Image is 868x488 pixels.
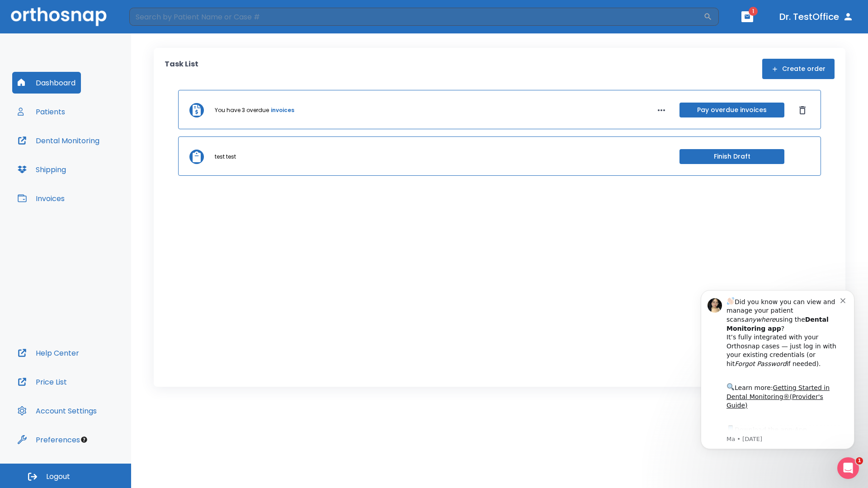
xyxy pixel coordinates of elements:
[776,9,857,25] button: Dr. TestOffice
[687,277,868,464] iframe: Intercom notifications message
[837,457,859,479] iframe: Intercom live chat
[129,8,703,26] input: Search by Patient Name or Case #
[11,7,107,26] img: Orthosnap
[46,472,70,482] span: Logout
[12,130,105,151] button: Dental Monitoring
[12,72,81,94] button: Dashboard
[679,103,784,117] button: Pay overdue invoices
[215,153,236,161] p: test test
[679,149,784,164] button: Finish Draft
[12,371,72,393] button: Price List
[80,436,88,444] div: Tooltip anchor
[795,103,810,117] button: Dismiss
[165,59,198,79] p: Task List
[39,159,153,167] p: Message from Ma, sent 3w ago
[12,342,85,364] button: Help Center
[153,19,160,27] button: Dismiss notification
[762,59,835,79] button: Create order
[12,188,70,209] button: Invoices
[39,147,153,193] div: Download the app: | ​ Let us know if you need help getting started!
[12,429,85,450] button: Preferences
[749,7,758,16] span: 1
[39,150,120,166] a: App Store
[12,101,71,122] button: Patients
[856,457,863,465] span: 1
[12,159,71,180] button: Shipping
[12,400,102,422] button: Account Settings
[215,106,269,114] p: You have 3 overdue
[271,106,294,114] a: invoices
